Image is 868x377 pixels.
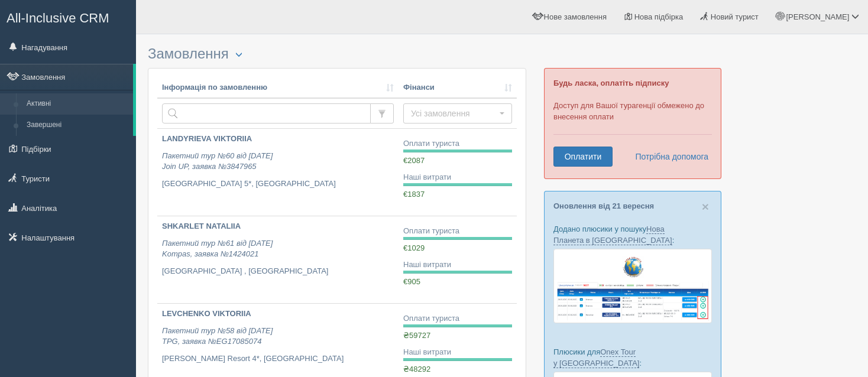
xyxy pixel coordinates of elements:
p: Плюсики для : [553,346,712,369]
div: Оплати туриста [403,226,512,237]
div: Наші витрати [403,347,512,358]
span: Новий турист [711,12,759,21]
div: Оплати туриста [403,138,512,149]
span: Нова підбірка [634,12,684,21]
span: Нове замовлення [544,12,607,21]
a: Фінанси [403,82,512,93]
h3: Замовлення [148,46,526,62]
p: Додано плюсики у пошуку : [553,223,712,246]
b: Будь ласка, оплатіть підписку [553,79,669,87]
i: Пакетний тур №58 від [DATE] TPG, заявка №EG17085074 [162,326,273,346]
a: All-Inclusive CRM [1,1,135,33]
span: ₴48292 [403,365,430,373]
p: [PERSON_NAME] Resort 4*, [GEOGRAPHIC_DATA] [162,353,394,365]
a: Onex Tour у [GEOGRAPHIC_DATA] [553,347,639,368]
button: Close [702,200,709,213]
a: SHKARLET NATALIIA Пакетний тур №61 від [DATE]Kompas, заявка №1424021 [GEOGRAPHIC_DATA] , [GEOGRAP... [157,216,399,303]
a: Інформація по замовленню [162,82,394,93]
a: Оновлення від 21 вересня [553,201,654,210]
a: Активні [21,93,133,115]
b: SHKARLET NATALIIA [162,222,241,230]
span: [PERSON_NAME] [786,12,849,21]
p: [GEOGRAPHIC_DATA] 5*, [GEOGRAPHIC_DATA] [162,178,394,190]
a: Завершені [21,115,133,136]
span: × [702,200,709,213]
a: Оплатити [553,147,613,167]
span: €1837 [403,190,425,199]
div: Наші витрати [403,259,512,271]
span: ₴59727 [403,331,430,340]
img: new-planet-%D0%BF%D1%96%D0%B4%D0%B1%D1%96%D1%80%D0%BA%D0%B0-%D1%81%D1%80%D0%BC-%D0%B4%D0%BB%D1%8F... [553,249,712,323]
span: Усі замовлення [411,108,497,119]
span: €2087 [403,156,425,165]
span: €905 [403,277,420,286]
input: Пошук за номером замовлення, ПІБ або паспортом туриста [162,103,371,123]
a: LANDYRIEVA VIKTORIIA Пакетний тур №60 від [DATE]Join UP, заявка №3847965 [GEOGRAPHIC_DATA] 5*, [G... [157,129,399,216]
i: Пакетний тур №61 від [DATE] Kompas, заявка №1424021 [162,239,273,259]
p: [GEOGRAPHIC_DATA] , [GEOGRAPHIC_DATA] [162,266,394,277]
button: Усі замовлення [403,103,512,123]
div: Наші витрати [403,172,512,183]
div: Оплати туриста [403,313,512,324]
b: LANDYRIEVA VIKTORIIA [162,134,252,143]
span: €1029 [403,243,425,252]
div: Доступ для Вашої турагенції обмежено до внесення оплати [544,68,721,179]
b: LEVCHENKO VIKTORIIA [162,309,251,318]
i: Пакетний тур №60 від [DATE] Join UP, заявка №3847965 [162,151,273,171]
span: All-Inclusive CRM [7,11,109,25]
a: Нова Планета в [GEOGRAPHIC_DATA] [553,225,672,245]
a: Потрібна допомога [627,147,709,167]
